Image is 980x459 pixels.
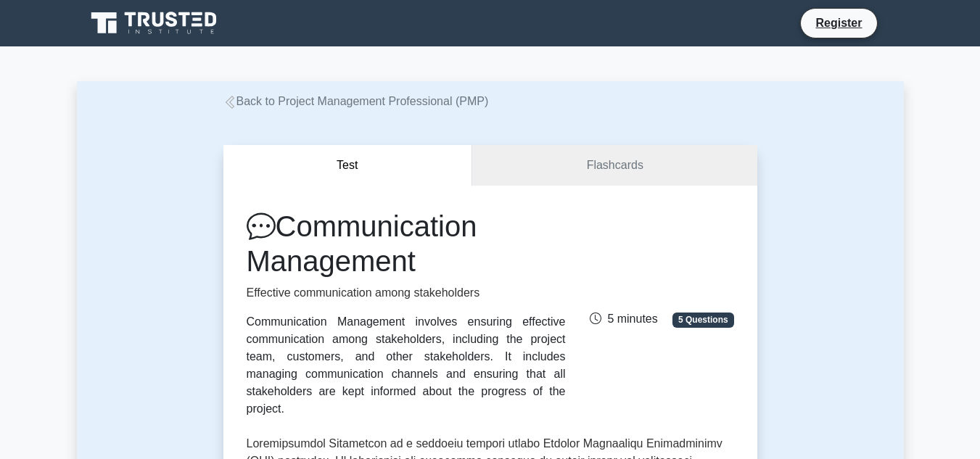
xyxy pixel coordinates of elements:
a: Back to Project Management Professional (PMP) [223,95,489,107]
a: Flashcards [472,145,757,186]
a: Register [807,14,870,32]
p: Effective communication among stakeholders [247,284,566,302]
span: 5 Questions [672,313,733,327]
div: Communication Management involves ensuring effective communication among stakeholders, including ... [247,313,566,418]
span: 5 minutes [590,313,657,325]
button: Test [223,145,473,186]
h1: Communication Management [247,209,566,278]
